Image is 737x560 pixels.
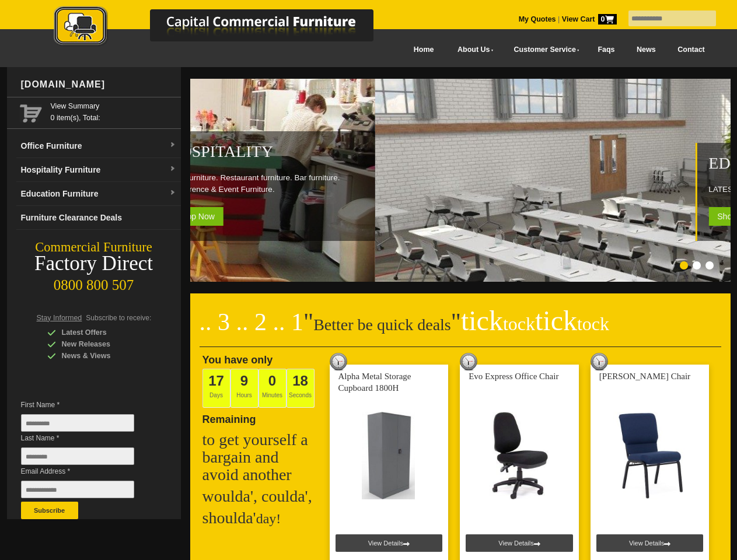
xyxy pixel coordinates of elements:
div: [DOMAIN_NAME] [16,67,181,102]
span: Hours [230,369,259,408]
span: 0 [268,373,276,388]
div: Commercial Furniture [7,239,181,256]
span: 0 item(s), Total: [51,100,176,122]
span: You have only [202,354,273,366]
a: Capital Commercial Furniture Logo [22,6,430,52]
img: tick tock deal clock [591,353,608,370]
span: tock [503,313,535,334]
h2: Hospitality [168,143,369,160]
img: dropdown [169,166,176,173]
span: Stay Informed [37,314,82,322]
span: " [451,309,609,335]
strong: View Cart [562,15,617,23]
img: dropdown [169,142,176,149]
a: Faqs [587,37,626,63]
a: View Cart0 [560,15,616,23]
span: Shop Now [168,207,223,226]
span: tick tick [461,305,609,336]
span: 18 [292,373,308,388]
span: Email Address * [21,466,152,477]
img: tick tock deal clock [460,353,477,370]
span: .. 3 .. 2 .. 1 [200,309,304,335]
a: Contact [666,37,715,63]
input: Last Name * [21,447,134,465]
a: My Quotes [519,15,556,23]
h2: shoulda' [202,509,319,527]
input: First Name * [21,414,134,432]
div: Latest Offers [47,327,158,338]
a: Hospitality Furnituredropdown [16,158,181,182]
a: About Us [445,37,501,63]
div: News & Views [47,350,158,362]
span: Seconds [287,369,315,408]
h2: to get yourself a bargain and avoid another [202,431,319,484]
li: Page dot 3 [705,261,714,269]
span: tock [577,313,609,334]
li: Page dot 1 [680,261,688,269]
span: Subscribe to receive: [86,314,151,322]
a: Office Furnituredropdown [16,134,181,158]
button: Subscribe [21,502,78,519]
img: tick tock deal clock [330,353,347,370]
span: " [303,309,313,335]
span: Minutes [259,369,287,408]
div: Factory Direct [7,256,181,272]
h2: Better be quick deals [200,312,721,347]
a: Furniture Clearance Deals [16,206,181,230]
a: Customer Service [501,37,586,63]
span: 9 [240,373,248,388]
a: News [626,37,666,63]
img: dropdown [169,190,176,197]
li: Page dot 2 [693,261,701,269]
span: Last Name * [21,432,152,444]
h2: woulda', coulda', [202,488,319,505]
input: Email Address * [21,481,134,498]
a: Education Furnituredropdown [16,182,181,206]
span: day! [256,511,281,526]
a: View Summary [51,100,176,112]
img: Capital Commercial Furniture Logo [22,6,430,48]
span: Days [202,369,230,408]
p: Cafe furniture. Restaurant furniture. Bar furniture. Conference & Event Furniture. [168,172,369,195]
div: New Releases [47,338,158,350]
div: 0800 800 507 [7,271,181,293]
span: First Name * [21,399,152,411]
span: 0 [598,14,617,24]
span: Remaining [202,409,256,425]
span: 17 [208,373,224,388]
